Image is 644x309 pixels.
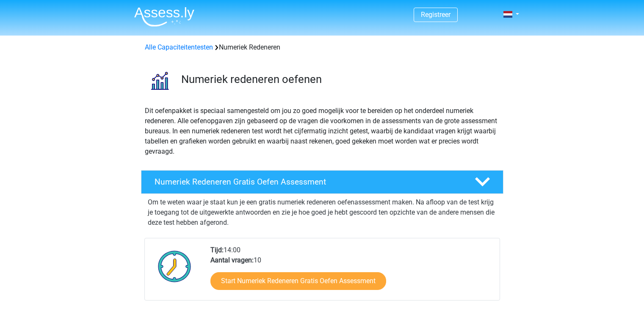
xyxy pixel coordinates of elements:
b: Aantal vragen: [210,256,254,264]
p: Dit oefenpakket is speciaal samengesteld om jou zo goed mogelijk voor te bereiden op het onderdee... [145,106,500,157]
a: Start Numeriek Redeneren Gratis Oefen Assessment [210,272,386,290]
img: Assessly [134,7,194,27]
h4: Numeriek Redeneren Gratis Oefen Assessment [155,177,461,187]
p: Om te weten waar je staat kun je een gratis numeriek redeneren oefenassessment maken. Na afloop v... [148,197,497,228]
img: numeriek redeneren [141,63,177,99]
b: Tijd: [210,246,224,254]
a: Alle Capaciteitentesten [145,43,213,51]
a: Numeriek Redeneren Gratis Oefen Assessment [138,170,507,194]
a: Registreer [421,11,451,19]
div: Numeriek Redeneren [141,42,503,52]
div: 14:00 10 [204,245,499,300]
img: Klok [153,245,196,287]
h3: Numeriek redeneren oefenen [181,73,497,86]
